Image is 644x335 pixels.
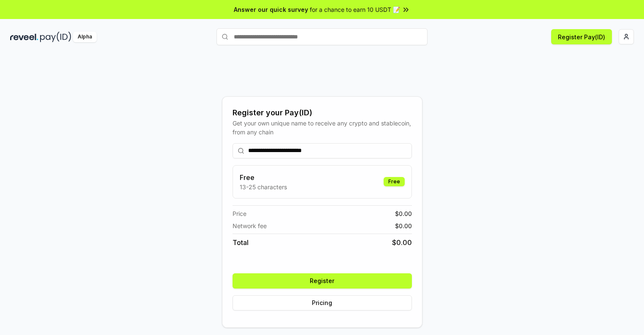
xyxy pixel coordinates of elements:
[392,237,412,248] span: $ 0.00
[384,177,405,186] div: Free
[40,32,71,42] img: pay_id
[240,172,287,182] h3: Free
[233,237,249,248] span: Total
[233,295,412,310] button: Pricing
[233,221,267,230] span: Network fee
[310,5,400,14] span: for a chance to earn 10 USDT 📝
[395,221,412,230] span: $ 0.00
[395,209,412,218] span: $ 0.00
[233,209,246,218] span: Price
[240,182,287,191] p: 13-25 characters
[233,119,412,136] div: Get your own unique name to receive any crypto and stablecoin, from any chain
[10,32,38,42] img: reveel_dark
[73,32,97,42] div: Alpha
[234,5,308,14] span: Answer our quick survey
[233,107,412,119] div: Register your Pay(ID)
[551,29,612,44] button: Register Pay(ID)
[233,273,412,289] button: Register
